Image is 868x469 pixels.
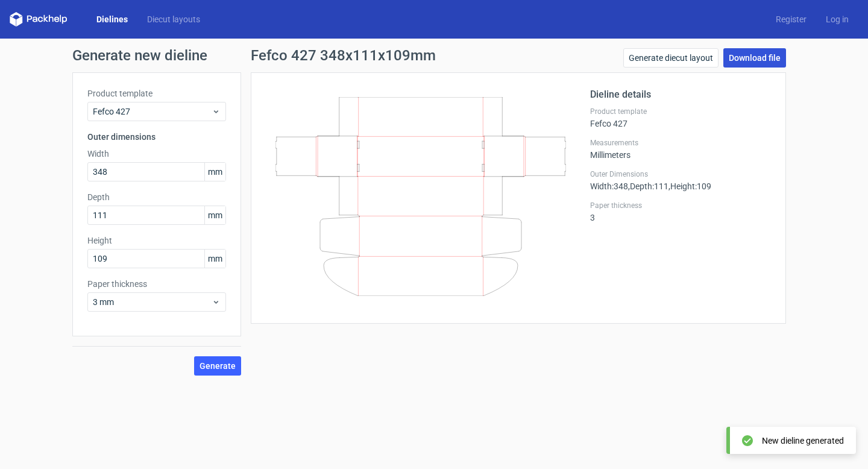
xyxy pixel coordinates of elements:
[137,13,210,25] a: Diecut layouts
[200,362,236,370] span: Generate
[590,138,771,148] label: Measurements
[87,87,226,99] label: Product template
[204,250,225,268] span: mm
[72,48,796,63] h1: Generate new dieline
[87,131,226,143] h3: Outer dimensions
[723,48,786,68] a: Download file
[87,191,226,203] label: Depth
[204,206,225,224] span: mm
[628,181,668,191] span: , Depth : 111
[590,87,771,102] h2: Dieline details
[590,169,771,179] label: Outer Dimensions
[766,13,816,25] a: Register
[87,13,137,25] a: Dielines
[204,163,225,181] span: mm
[251,48,436,63] h1: Fefco 427 348x111x109mm
[590,201,771,222] div: 3
[590,181,628,191] span: Width : 348
[590,107,771,116] label: Product template
[93,296,212,308] span: 3 mm
[194,356,241,376] button: Generate
[590,107,771,128] div: Fefco 427
[816,13,858,25] a: Log in
[93,105,212,118] span: Fefco 427
[87,148,226,160] label: Width
[87,234,226,247] label: Height
[590,138,771,160] div: Millimeters
[623,48,719,68] a: Generate diecut layout
[668,181,711,191] span: , Height : 109
[762,435,844,447] div: New dieline generated
[87,278,226,290] label: Paper thickness
[590,201,771,210] label: Paper thickness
